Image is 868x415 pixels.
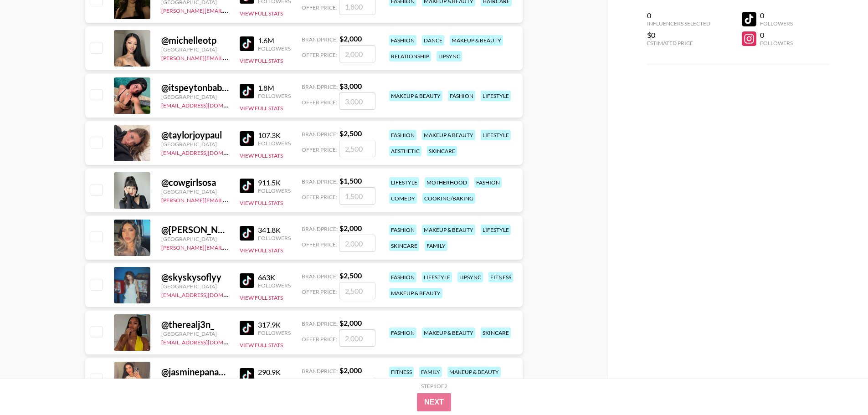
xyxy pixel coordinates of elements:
div: lifestyle [481,130,511,140]
div: Followers [258,187,291,194]
div: dance [422,35,444,46]
div: [GEOGRAPHIC_DATA] [161,93,229,100]
a: [EMAIL_ADDRESS][DOMAIN_NAME] [161,148,253,156]
a: [PERSON_NAME][EMAIL_ADDRESS][DOMAIN_NAME] [161,242,296,251]
input: 2,000 [339,45,375,62]
button: View Full Stats [240,342,283,348]
div: relationship [389,51,431,61]
div: makeup & beauty [389,91,442,101]
span: Offer Price: [302,241,337,248]
button: View Full Stats [240,294,283,301]
span: Offer Price: [302,194,337,200]
a: [EMAIL_ADDRESS][DOMAIN_NAME] [161,100,253,109]
div: [GEOGRAPHIC_DATA] [161,46,229,53]
div: fashion [389,130,416,140]
div: 1.6M [258,36,291,45]
img: TikTok [240,321,254,335]
div: skincare [481,328,511,338]
button: View Full Stats [240,247,283,254]
input: 2,500 [339,282,375,299]
div: makeup & beauty [422,225,475,235]
div: [GEOGRAPHIC_DATA] [161,236,229,242]
div: 290.9K [258,368,291,377]
div: Followers [258,329,291,336]
input: 3,000 [339,92,375,110]
div: Followers [258,92,291,99]
div: family [419,367,442,377]
div: @ taylorjoypaul [161,129,229,141]
div: fashion [448,91,475,101]
span: Offer Price: [302,146,337,153]
div: motherhood [425,177,469,188]
div: makeup & beauty [447,367,501,377]
span: Offer Price: [302,336,337,343]
strong: $ 2,000 [339,366,362,374]
div: Followers [258,45,291,52]
div: makeup & beauty [422,130,475,140]
input: 2,500 [339,140,375,157]
div: fitness [488,272,513,282]
div: @ therealj3n_ [161,319,229,330]
div: fashion [389,272,416,282]
img: TikTok [240,273,254,288]
div: $0 [647,31,710,40]
span: Brand Price: [302,178,338,185]
div: @ cowgirlsosa [161,177,229,188]
div: @ [PERSON_NAME] [161,224,229,236]
span: Brand Price: [302,368,338,374]
span: Offer Price: [302,288,337,295]
div: makeup & beauty [389,288,442,298]
button: View Full Stats [240,152,283,159]
div: lifestyle [389,177,419,188]
a: [EMAIL_ADDRESS][DOMAIN_NAME] [161,337,253,346]
div: [GEOGRAPHIC_DATA] [161,283,229,290]
strong: $ 2,000 [339,34,362,43]
button: View Full Stats [240,200,283,206]
strong: $ 1,500 [339,176,362,185]
div: fashion [389,225,416,235]
div: 911.5K [258,178,291,187]
div: Followers [258,282,291,289]
div: skincare [427,146,457,156]
div: lifestyle [481,225,511,235]
div: lipsync [457,272,483,282]
div: Estimated Price [647,40,710,46]
div: @ michelleotp [161,35,229,46]
div: lifestyle [422,272,452,282]
div: lipsync [437,51,462,61]
div: 107.3K [258,131,291,140]
div: lifestyle [481,91,511,101]
img: TikTok [240,368,254,383]
div: fitness [389,367,414,377]
a: [PERSON_NAME][EMAIL_ADDRESS][DOMAIN_NAME] [161,53,296,61]
button: View Full Stats [240,10,283,17]
img: TikTok [240,131,254,146]
img: TikTok [240,84,254,98]
div: Followers [760,20,793,27]
div: @ itspeytonbabyy [161,82,229,93]
img: TikTok [240,36,254,51]
span: Offer Price: [302,51,337,58]
strong: $ 2,500 [339,271,362,280]
div: 0 [760,11,793,20]
div: makeup & beauty [422,328,475,338]
div: 0 [647,11,710,20]
span: Offer Price: [302,99,337,106]
iframe: Drift Widget Chat Controller [822,369,857,404]
button: View Full Stats [240,105,283,112]
div: fashion [389,35,416,46]
span: Brand Price: [302,273,338,280]
span: Brand Price: [302,131,338,138]
input: 2,000 [339,329,375,347]
div: fashion [389,328,416,338]
span: Brand Price: [302,36,338,43]
div: Followers [258,377,291,384]
strong: $ 3,000 [339,82,362,90]
div: 0 [760,31,793,40]
div: [GEOGRAPHIC_DATA] [161,141,229,148]
strong: $ 2,000 [339,224,362,232]
input: 2,000 [339,235,375,252]
div: 341.8K [258,225,291,235]
span: Brand Price: [302,225,338,232]
strong: $ 2,000 [339,318,362,327]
